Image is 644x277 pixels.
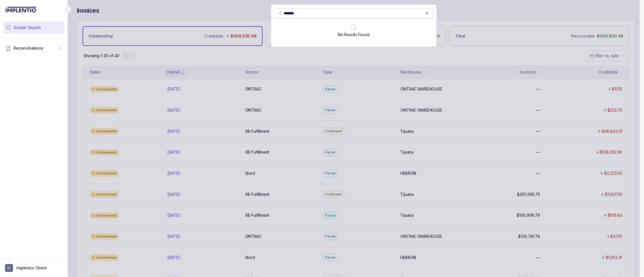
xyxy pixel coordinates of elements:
[64,6,71,13] div: Collapse Icon
[14,25,41,30] span: Global Search
[5,264,13,272] span: User initials
[338,32,370,37] p: No Results Found
[14,45,43,51] span: Reconciliations
[16,265,47,271] p: Implentio Client
[3,42,64,54] button: Reconciliations
[5,264,63,272] button: User initialsImplentio Client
